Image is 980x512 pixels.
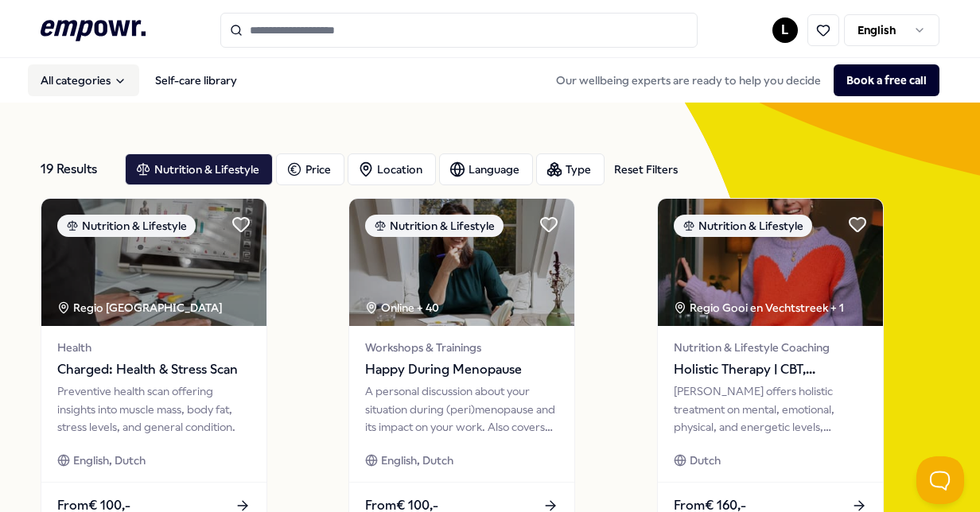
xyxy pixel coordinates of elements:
[439,153,533,185] button: Language
[57,382,251,436] div: Preventive health scan offering insights into muscle mass, body fat, stress levels, and general c...
[57,299,225,316] div: Regio [GEOGRAPHIC_DATA]
[381,452,453,469] span: English, Dutch
[41,153,112,185] div: 19 Results
[690,452,721,469] span: Dutch
[41,199,266,326] img: package image
[674,359,867,380] span: Holistic Therapy | CBT, Mindfulness, and BodyBreathwork
[674,299,844,316] div: Regio Gooi en Vechtstreek + 1
[220,13,698,48] input: Search for products, categories or subcategories
[57,215,196,237] div: Nutrition & Lifestyle
[674,339,867,356] span: Nutrition & Lifestyle Coaching
[614,161,678,178] div: Reset Filters
[772,17,798,43] button: L
[365,339,558,356] span: Workshops & Trainings
[658,199,883,326] img: package image
[28,64,139,96] button: All categories
[365,215,504,237] div: Nutrition & Lifestyle
[142,64,250,96] a: Self-care library
[349,199,574,326] img: package image
[674,382,867,436] div: [PERSON_NAME] offers holistic treatment on mental, emotional, physical, and energetic levels, ens...
[834,64,939,96] button: Book a free call
[543,64,939,96] div: Our wellbeing experts are ready to help you decide
[365,382,558,436] div: A personal discussion about your situation during (peri)menopause and its impact on your work. Al...
[57,339,251,356] span: Health
[57,359,251,380] span: Charged: Health & Stress Scan
[365,299,439,316] div: Online + 40
[348,153,436,185] button: Location
[916,456,964,504] iframe: Help Scout Beacon - Open
[276,153,344,185] button: Price
[536,153,605,185] button: Type
[674,215,812,237] div: Nutrition & Lifestyle
[365,359,558,380] span: Happy During Menopause
[125,153,273,185] button: Nutrition & Lifestyle
[28,64,250,96] nav: Main
[73,452,146,469] span: English, Dutch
